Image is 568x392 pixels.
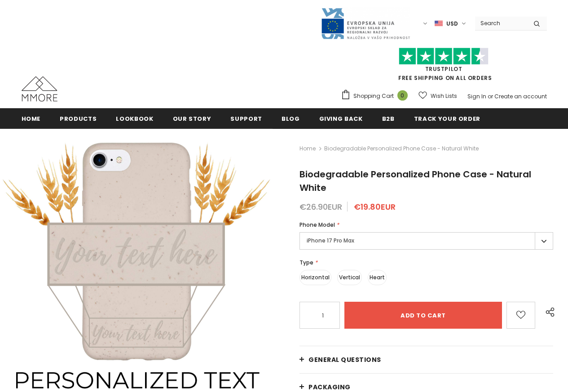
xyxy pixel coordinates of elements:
span: General Questions [308,355,381,364]
a: Lookbook [116,108,153,128]
a: Sign In [467,92,486,100]
a: B2B [382,108,395,128]
img: Trust Pilot Stars [399,48,489,65]
span: Blog [282,115,300,123]
a: Track your order [414,108,480,128]
a: Products [60,108,97,128]
span: Our Story [173,115,211,123]
span: Wish Lists [431,92,457,101]
span: Phone Model [299,221,335,229]
a: Create an account [494,92,547,100]
span: PACKAGING [308,383,351,392]
a: Shopping Cart 0 [341,89,412,103]
span: support [230,115,262,123]
span: Shopping Cart [353,92,394,101]
input: Add to cart [344,302,502,329]
img: MMORE Cases [22,76,57,101]
a: General Questions [299,346,553,373]
span: or [488,92,493,100]
span: €19.80EUR [354,201,396,212]
span: FREE SHIPPING ON ALL ORDERS [341,52,547,82]
span: Home [22,115,41,123]
a: Wish Lists [418,88,457,104]
label: Vertical [337,270,362,285]
span: €26.90EUR [299,201,342,212]
span: Giving back [319,115,363,123]
img: Javni Razpis [321,7,410,40]
span: Type [299,259,313,266]
span: USD [446,19,458,28]
span: Products [60,115,97,123]
span: 0 [397,90,408,101]
a: Trustpilot [425,65,462,73]
a: Home [299,143,316,154]
span: Lookbook [116,115,153,123]
a: Our Story [173,108,211,128]
a: Home [22,108,41,128]
label: iPhone 17 Pro Max [299,232,553,250]
a: Blog [282,108,300,128]
label: Horizontal [299,270,331,285]
span: Track your order [414,115,480,123]
a: support [230,108,262,128]
a: Javni Razpis [321,19,410,27]
input: Search Site [475,17,527,30]
span: B2B [382,115,395,123]
label: Heart [368,270,387,285]
span: Biodegradable Personalized Phone Case - Natural White [299,168,531,194]
a: Giving back [319,108,363,128]
img: USD [435,20,443,27]
span: Biodegradable Personalized Phone Case - Natural White [324,143,479,154]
